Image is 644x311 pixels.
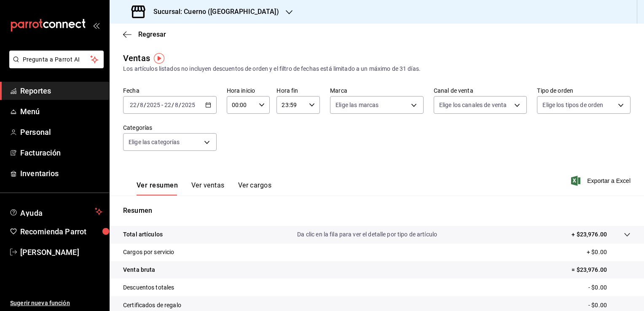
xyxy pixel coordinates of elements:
[297,230,437,239] p: Da clic en la fila para ver el detalle por tipo de artículo
[587,248,631,257] p: + $0.00
[164,102,172,108] input: --
[20,128,51,137] font: Personal
[9,51,104,68] button: Pregunta a Parrot AI
[172,102,174,108] span: /
[123,125,217,131] label: Categorías
[123,64,631,73] div: Los artículos listados no incluyen descuentos de orden y el filtro de fechas está limitado a un m...
[147,7,279,17] h3: Sucursal: Cuerno ([GEOGRAPHIC_DATA])
[537,88,631,94] label: Tipo de orden
[123,30,166,38] button: Regresar
[146,102,161,108] input: ----
[123,248,174,257] p: Cargos por servicio
[573,176,631,186] button: Exportar a Excel
[191,181,225,196] button: Ver ventas
[123,265,155,274] p: Venta bruta
[20,206,91,217] span: Ayuda
[174,102,179,108] input: --
[335,101,378,109] span: Elige las marcas
[588,283,631,292] p: - $0.00
[23,55,91,64] span: Pregunta a Parrot AI
[20,148,61,157] font: Facturación
[20,86,51,95] font: Reportes
[181,102,196,108] input: ----
[123,301,181,310] p: Certificados de regalo
[542,101,603,109] span: Elige los tipos de orden
[137,181,178,190] font: Ver resumen
[10,300,70,306] font: Sugerir nueva función
[123,206,631,216] p: Resumen
[330,88,424,94] label: Marca
[144,102,146,108] span: /
[20,169,59,178] font: Inventarios
[93,22,99,29] button: open_drawer_menu
[123,230,163,239] p: Total artículos
[434,88,527,94] label: Canal de venta
[587,177,631,184] font: Exportar a Excel
[179,102,181,108] span: /
[238,181,272,196] button: Ver cargos
[137,181,271,196] div: Pestañas de navegación
[20,227,86,236] font: Recomienda Parrot
[140,102,144,108] input: --
[161,102,163,108] span: -
[20,248,79,257] font: [PERSON_NAME]
[6,61,104,70] a: Pregunta a Parrot AI
[276,88,320,94] label: Hora fin
[20,107,40,116] font: Menú
[123,283,174,292] p: Descuentos totales
[439,101,507,109] span: Elige los canales de venta
[123,52,150,64] div: Ventas
[572,230,607,239] p: + $23,976.00
[123,88,217,94] label: Fecha
[154,53,164,64] img: Marcador de información sobre herramientas
[129,138,180,146] span: Elige las categorías
[588,301,631,310] p: - $0.00
[137,102,140,108] span: /
[129,102,137,108] input: --
[138,30,166,38] span: Regresar
[572,265,631,274] p: = $23,976.00
[227,88,270,94] label: Hora inicio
